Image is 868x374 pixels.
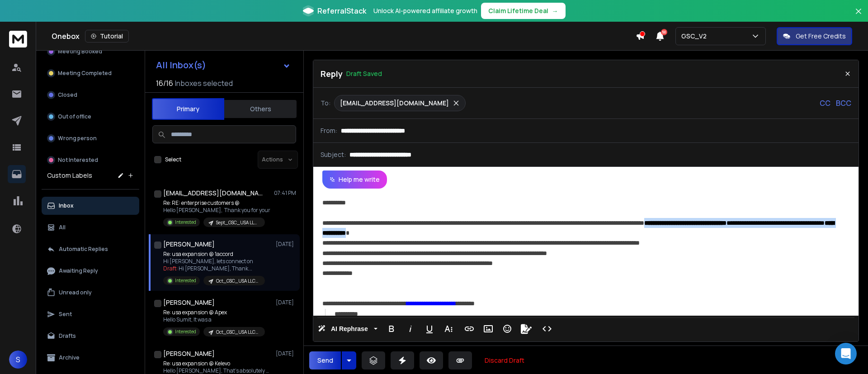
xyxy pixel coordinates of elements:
p: [EMAIL_ADDRESS][DOMAIN_NAME] [340,99,449,108]
button: Code View [538,320,556,338]
button: Awaiting Reply [42,262,139,280]
p: Hi [PERSON_NAME], lets connect on [163,258,265,265]
p: Unread only [59,289,92,296]
h3: Inboxes selected [175,78,233,89]
p: BCC [836,98,851,109]
p: Get Free Credits [796,32,846,41]
button: Drafts [42,327,139,345]
button: Primary [152,98,224,120]
button: Close banner [853,5,864,27]
p: Automatic Replies [59,246,108,253]
p: Meeting Completed [58,70,112,77]
p: Draft Saved [346,69,382,78]
button: Meeting Booked [42,43,139,61]
span: ReferralStack [317,5,366,16]
button: Others [224,99,297,119]
button: Not Interested [42,151,139,169]
button: Underline (Ctrl+U) [421,320,438,338]
p: Out of office [58,113,91,120]
p: Oct_GSC_USA LLC_20-100_India [216,278,259,284]
button: Claim Lifetime Deal→ [481,3,566,19]
button: Help me write [322,170,387,189]
div: Open Intercom Messenger [835,343,857,365]
span: → [552,6,558,15]
button: Out of office [42,108,139,126]
p: [DATE] [276,241,296,248]
h1: [PERSON_NAME] [163,298,215,307]
span: Draft: [163,265,178,272]
p: CC [820,98,830,109]
button: Automatic Replies [42,240,139,258]
button: Send [309,351,341,369]
button: Insert Link (Ctrl+K) [461,320,478,338]
button: Inbox [42,197,139,215]
button: Get Free Credits [777,27,852,45]
p: Interested [175,328,196,335]
p: Subject: [321,150,346,159]
p: Re: usa expansion @ 1accord [163,251,265,258]
p: Interested [175,277,196,284]
button: Bold (Ctrl+B) [383,320,400,338]
p: Hello [PERSON_NAME], Thank you for your [163,207,270,214]
button: Italic (Ctrl+I) [402,320,419,338]
h1: All Inbox(s) [156,61,206,70]
p: Unlock AI-powered affiliate growth [373,6,477,15]
button: Tutorial [85,30,129,43]
h3: Custom Labels [47,171,92,180]
p: Sent [59,311,72,318]
p: To: [321,99,330,108]
button: Sent [42,305,139,323]
button: More Text [440,320,457,338]
button: All Inbox(s) [149,56,298,74]
div: Onebox [52,30,636,43]
label: Select [165,156,181,163]
button: Archive [42,349,139,367]
p: 07:41 PM [274,189,296,197]
p: Closed [58,91,77,99]
p: Re: usa expansion @ Apex [163,309,265,316]
p: Inbox [59,202,74,209]
p: Hello Sumit, It was a [163,316,265,323]
button: Signature [518,320,535,338]
p: Meeting Booked [58,48,102,55]
h1: [EMAIL_ADDRESS][DOMAIN_NAME] [163,189,263,198]
button: AI Rephrase [316,320,379,338]
h1: [PERSON_NAME] [163,240,215,249]
p: Wrong person [58,135,97,142]
button: All [42,218,139,237]
span: Hi [PERSON_NAME], Thank ... [179,265,252,272]
button: Closed [42,86,139,104]
button: Emoticons [499,320,516,338]
p: Re: RE: enterprise customers @ [163,199,270,207]
button: Unread only [42,284,139,302]
p: Reply [321,67,343,80]
p: Oct_GSC_USA LLC_20-100_India [216,329,259,336]
button: Insert Image (Ctrl+P) [480,320,497,338]
button: S [9,350,27,369]
p: Archive [59,354,80,361]
button: Meeting Completed [42,64,139,82]
button: Discard Draft [477,351,532,369]
p: GSC_V2 [681,32,710,41]
p: [DATE] [276,350,296,357]
p: Re: usa expansion @ Kelevo [163,360,272,367]
span: 50 [661,29,667,35]
p: [DATE] [276,299,296,306]
p: Not Interested [58,156,98,164]
p: From: [321,126,337,135]
p: Sept_GSC_USA LLC _ [GEOGRAPHIC_DATA] [216,219,259,226]
p: All [59,224,66,231]
button: Wrong person [42,129,139,147]
h1: [PERSON_NAME] [163,349,215,358]
span: AI Rephrase [329,325,370,333]
p: Drafts [59,332,76,340]
span: 16 / 16 [156,78,173,89]
p: Interested [175,219,196,226]
p: Awaiting Reply [59,267,98,275]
